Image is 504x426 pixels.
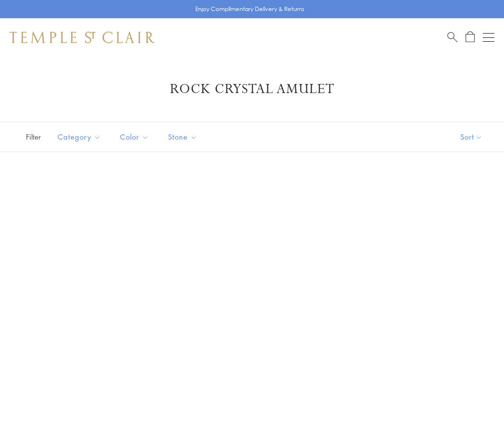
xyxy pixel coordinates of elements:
[447,31,457,43] a: Search
[24,81,480,98] h1: Rock Crystal Amulet
[466,31,475,43] a: Open Shopping Bag
[163,131,204,143] span: Stone
[195,4,304,14] p: Enjoy Complimentary Delivery & Returns
[439,122,504,152] button: Show sort by
[50,126,108,148] button: Category
[161,126,204,148] button: Stone
[53,131,108,143] span: Category
[115,131,156,143] span: Color
[10,32,155,43] img: Temple St. Clair
[483,32,494,43] button: Open navigation
[113,126,156,148] button: Color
